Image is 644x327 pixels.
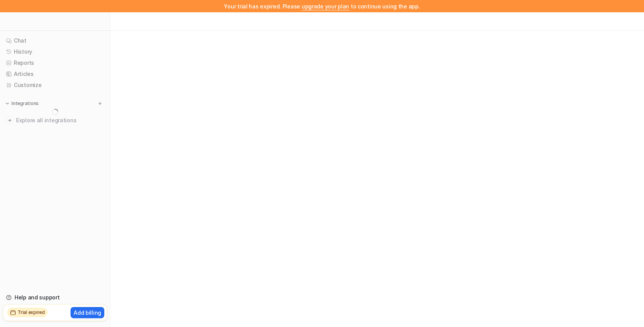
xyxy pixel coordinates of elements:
img: menu_add.svg [97,101,103,106]
a: Articles [3,69,107,79]
h2: Trial expired [18,309,45,316]
a: Reports [3,58,107,68]
span: Explore all integrations [16,114,104,127]
a: Chat [3,35,107,46]
p: Add billing [74,309,101,317]
button: Add billing [71,307,104,318]
a: History [3,46,107,57]
p: Integrations [11,100,39,107]
button: Integrations [3,100,41,107]
a: Explore all integrations [3,115,107,126]
a: upgrade your plan [302,3,349,10]
a: Customize [3,80,107,90]
img: expand menu [5,101,10,106]
img: explore all integrations [6,117,14,124]
a: Help and support [3,292,107,303]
